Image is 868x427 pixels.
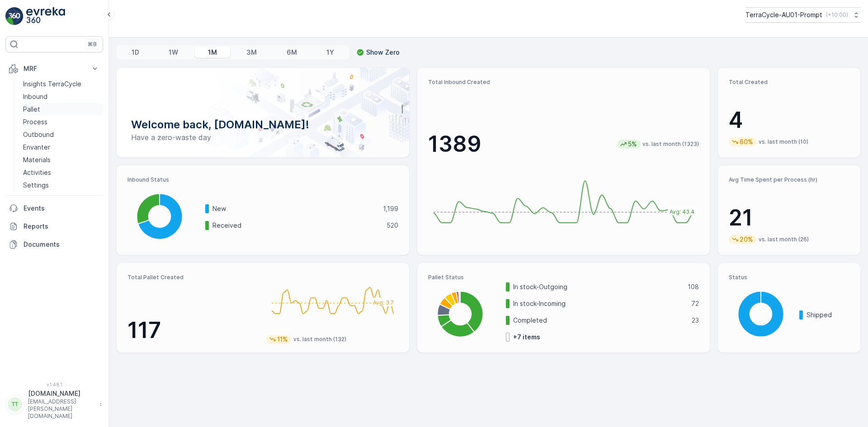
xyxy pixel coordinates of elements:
p: 520 [387,221,398,230]
p: 60% [739,137,754,146]
p: Received [212,221,381,230]
p: 21 [729,204,849,231]
p: Avg Time Spent per Process (hr) [729,176,849,183]
a: Activities [19,166,103,179]
a: Envanter [19,141,103,154]
p: Envanter [23,143,50,152]
p: 1M [208,48,217,57]
a: Settings [19,179,103,192]
p: 1389 [428,131,481,158]
p: Status [729,274,849,281]
p: 6M [287,48,297,57]
p: 23 [692,316,699,325]
p: Materials [23,155,51,164]
p: 117 [127,317,259,344]
p: 1,199 [383,204,398,213]
img: logo_light-DOdMpM7g.png [26,7,65,25]
p: Documents [24,240,99,249]
p: 1W [169,48,178,57]
p: In stock-Outgoing [513,282,682,291]
p: + 7 items [513,333,540,342]
button: TerraCycle-AU01-Prompt(+10:00) [745,7,861,23]
p: TerraCycle-AU01-Prompt [745,10,822,19]
p: 11% [276,335,289,344]
p: 108 [688,282,699,291]
a: Process [19,116,103,128]
span: v 1.48.1 [5,382,103,387]
p: Pallet [23,105,40,114]
a: Outbound [19,128,103,141]
p: Completed [513,316,686,325]
a: Events [5,199,103,217]
p: [DOMAIN_NAME] [28,389,95,398]
p: ( +10:00 ) [826,11,848,19]
p: Welcome back, [DOMAIN_NAME]! [131,117,395,132]
button: MRF [5,60,103,78]
p: Events [24,204,99,213]
p: Inbound Status [127,176,398,183]
p: Reports [24,222,99,231]
a: Insights TerraCycle [19,78,103,90]
p: vs. last month (132) [293,336,346,343]
p: In stock-Incoming [513,299,685,308]
p: Inbound [23,92,47,101]
p: ⌘B [88,41,97,48]
p: Total Inbound Created [428,79,699,86]
p: Pallet Status [428,274,699,281]
p: [EMAIL_ADDRESS][PERSON_NAME][DOMAIN_NAME] [28,398,95,420]
p: Shipped [807,310,849,319]
p: vs. last month (26) [759,236,809,243]
p: 3M [246,48,257,57]
p: Show Zero [366,48,400,57]
p: Insights TerraCycle [23,80,81,89]
p: 4 [729,107,849,134]
p: 1Y [326,48,334,57]
p: 72 [691,299,699,308]
p: Activities [23,168,51,177]
button: TT[DOMAIN_NAME][EMAIL_ADDRESS][PERSON_NAME][DOMAIN_NAME] [5,389,103,420]
a: Reports [5,217,103,235]
p: 20% [739,235,754,244]
p: 5% [627,140,638,149]
p: New [212,204,377,213]
p: Outbound [23,130,54,139]
p: Process [23,117,47,127]
a: Pallet [19,103,103,116]
img: logo [5,7,24,25]
p: vs. last month (10) [759,138,808,145]
div: TT [8,397,22,412]
a: Inbound [19,90,103,103]
p: vs. last month (1323) [642,141,699,148]
p: Total Pallet Created [127,274,259,281]
a: Documents [5,235,103,253]
p: 1D [132,48,139,57]
p: Have a zero-waste day [131,132,395,143]
p: MRF [24,64,85,73]
p: Settings [23,181,49,190]
p: Total Created [729,79,849,86]
a: Materials [19,154,103,166]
